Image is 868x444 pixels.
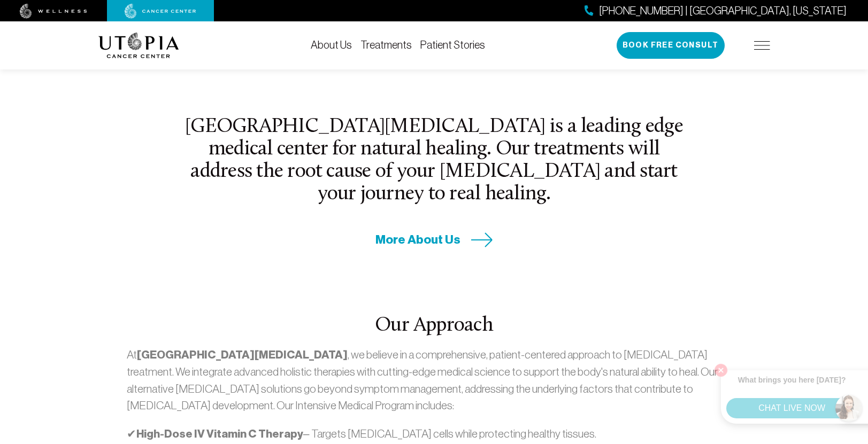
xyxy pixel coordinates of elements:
[375,231,460,248] span: More About Us
[125,4,196,19] img: cancer center
[617,32,725,59] button: Book Free Consult
[184,116,685,206] h2: [GEOGRAPHIC_DATA][MEDICAL_DATA] is a leading edge medical center for natural healing. Our treatme...
[420,39,485,51] a: Patient Stories
[127,315,741,337] h2: Our Approach
[375,231,493,248] a: More About Us
[20,4,87,19] img: wellness
[136,427,303,441] strong: High-Dose IV Vitamin C Therapy
[127,346,741,414] p: At , we believe in a comprehensive, patient-centered approach to [MEDICAL_DATA] treatment. We int...
[137,348,348,362] strong: [GEOGRAPHIC_DATA][MEDICAL_DATA]
[599,3,847,19] span: [PHONE_NUMBER] | [GEOGRAPHIC_DATA], [US_STATE]
[98,33,179,58] img: logo
[360,39,412,51] a: Treatments
[585,3,847,19] a: [PHONE_NUMBER] | [GEOGRAPHIC_DATA], [US_STATE]
[311,39,352,51] a: About Us
[754,41,770,50] img: icon-hamburger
